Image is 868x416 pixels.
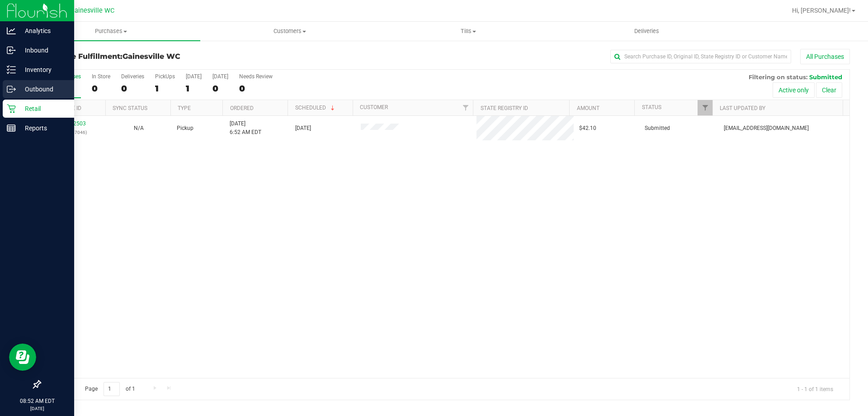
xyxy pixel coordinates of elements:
div: [DATE] [212,73,228,80]
button: N/A [134,124,144,133]
div: Deliveries [121,73,144,80]
a: Customers [200,22,379,41]
a: Ordered [230,105,254,111]
div: 1 [186,83,202,94]
p: [DATE] [4,405,70,412]
p: Inventory [16,64,70,75]
span: Tills [379,27,557,35]
a: Type [178,105,191,111]
a: 11832503 [61,120,86,127]
p: Analytics [16,25,70,36]
span: [DATE] 6:52 AM EDT [230,120,261,137]
span: Pickup [177,124,193,133]
span: Page of 1 [77,382,142,396]
a: Last Updated By [720,105,765,111]
span: Customers [201,27,378,35]
inline-svg: Analytics [7,26,16,35]
span: Submitted [809,73,842,81]
span: [EMAIL_ADDRESS][DOMAIN_NAME] [724,124,809,133]
inline-svg: Inventory [7,65,16,74]
inline-svg: Reports [7,124,16,133]
div: PickUps [155,73,175,80]
div: [DATE] [186,73,202,80]
inline-svg: Retail [7,104,16,113]
div: In Store [92,73,110,80]
button: All Purchases [800,49,850,64]
p: Inbound [16,45,70,56]
a: Tills [379,22,557,41]
a: Filter [698,100,712,115]
button: Clear [816,82,842,98]
a: Filter [458,100,473,115]
p: 08:52 AM EDT [4,397,70,405]
a: Amount [577,105,599,111]
a: Purchases [22,22,200,41]
div: 0 [239,83,273,94]
div: 1 [155,83,175,94]
div: 0 [212,83,228,94]
span: $42.10 [579,124,596,133]
p: Outbound [16,84,70,95]
span: Filtering on status: [749,73,807,81]
div: 0 [92,83,110,94]
span: Not Applicable [134,125,144,131]
span: Deliveries [622,27,671,35]
div: 0 [121,83,144,94]
h3: Purchase Fulfillment: [40,53,310,61]
span: Gainesville WC [70,7,114,14]
input: 1 [104,382,120,396]
iframe: Resource center [9,344,36,371]
div: Needs Review [239,73,273,80]
a: State Registry ID [481,105,528,111]
a: Status [642,104,661,110]
inline-svg: Inbound [7,46,16,55]
span: Submitted [645,124,670,133]
input: Search Purchase ID, Original ID, State Registry ID or Customer Name... [610,50,791,63]
button: Active only [773,82,815,98]
p: Retail [16,103,70,114]
inline-svg: Outbound [7,85,16,94]
span: Gainesville WC [123,52,180,61]
span: Hi, [PERSON_NAME]! [792,7,851,14]
span: [DATE] [295,124,311,133]
a: Customer [360,104,388,110]
span: Purchases [22,27,200,35]
a: Sync Status [113,105,147,111]
a: Scheduled [295,105,336,111]
a: Deliveries [557,22,736,41]
p: Reports [16,123,70,134]
span: 1 - 1 of 1 items [790,382,840,396]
